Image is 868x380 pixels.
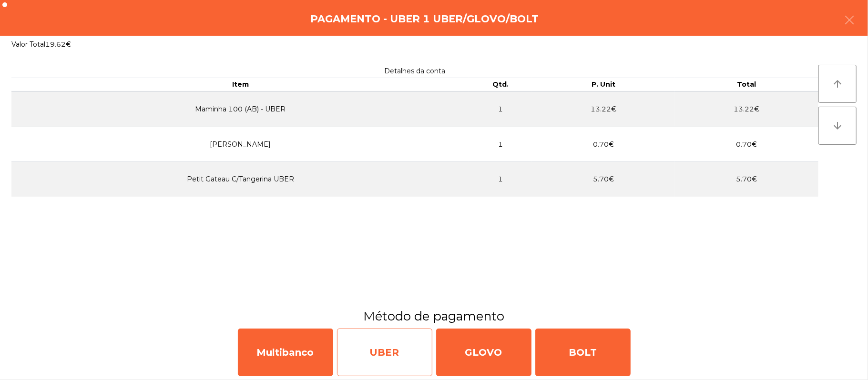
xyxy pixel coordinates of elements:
[818,65,857,103] button: arrow_upward
[469,78,531,91] th: Qtd.
[531,162,675,197] td: 5.70€
[832,78,843,90] i: arrow_upward
[11,162,469,197] td: Petit Gateau C/Tangerina UBER
[11,127,469,162] td: [PERSON_NAME]
[675,127,818,162] td: 0.70€
[675,78,818,91] th: Total
[310,12,539,26] h4: Pagamento - UBER 1 UBER/GLOVO/BOLT
[469,91,531,127] td: 1
[531,127,675,162] td: 0.70€
[469,162,531,197] td: 1
[818,107,857,145] button: arrow_downward
[11,40,45,49] span: Valor Total
[535,329,631,376] div: BOLT
[531,91,675,127] td: 13.22€
[385,67,446,75] span: Detalhes da conta
[11,91,469,127] td: Maminha 100 (AB) - UBER
[238,329,333,376] div: Multibanco
[337,329,432,376] div: UBER
[832,120,843,131] i: arrow_downward
[7,308,861,325] h3: Método de pagamento
[469,127,531,162] td: 1
[531,78,675,91] th: P. Unit
[45,40,71,49] span: 19.62€
[675,91,818,127] td: 13.22€
[436,329,531,376] div: GLOVO
[675,162,818,197] td: 5.70€
[11,78,469,91] th: Item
